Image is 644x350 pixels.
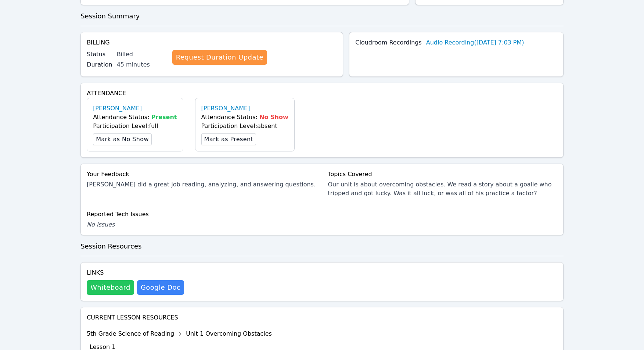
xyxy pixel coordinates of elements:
a: [PERSON_NAME] [201,104,250,113]
div: 5th Grade Science of Reading Unit 1 Overcoming Obstacles [87,328,272,340]
h3: Session Summary [80,11,564,21]
a: [PERSON_NAME] [93,104,142,113]
div: Our unit is about overcoming obstacles. We read a story about a goalie who tripped and got lucky.... [328,180,557,198]
button: Mark as Present [201,133,256,145]
button: Mark as No Show [93,133,152,145]
label: Cloudroom Recordings [355,38,422,47]
a: Google Doc [137,280,184,295]
div: Attendance Status: [93,113,177,122]
h4: Attendance [87,89,557,98]
a: Request Duration Update [172,50,267,65]
span: No Show [259,114,288,121]
div: Participation Level: full [93,122,177,131]
span: No issues [87,221,115,228]
h4: Links [87,268,184,277]
a: Audio Recording([DATE] 7:03 PM) [426,38,524,47]
span: Present [151,114,177,121]
label: Duration [87,60,112,69]
h4: Current Lesson Resources [87,313,557,322]
h4: Billing [87,38,337,47]
div: Reported Tech Issues [87,210,557,219]
button: Whiteboard [87,280,134,295]
div: Attendance Status: [201,113,288,122]
div: 45 minutes [117,60,166,69]
div: Your Feedback [87,170,316,179]
h3: Session Resources [80,241,564,251]
label: Status [87,50,112,59]
div: [PERSON_NAME] did a great job reading, analyzing, and answering questions. [87,180,316,189]
div: Billed [117,50,166,59]
div: Participation Level: absent [201,122,288,131]
div: Topics Covered [328,170,557,179]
